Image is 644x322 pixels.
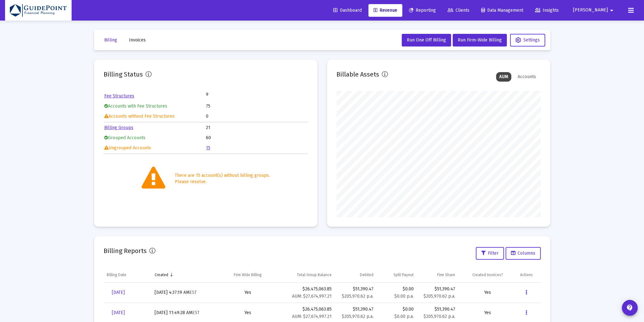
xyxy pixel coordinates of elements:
[189,290,197,295] small: EST
[234,272,262,277] div: Firm Wide Billing
[380,306,414,320] div: $0.00
[404,4,441,17] a: Reporting
[368,4,402,17] a: Revenue
[481,8,523,13] span: Data Management
[420,286,455,292] div: $51,390.47
[409,8,436,13] span: Reporting
[335,267,376,282] td: Column Debited
[151,267,219,282] td: Column Created
[462,310,514,316] div: Yes
[104,93,134,99] a: Fee Structures
[104,133,206,143] td: Grouped Accounts
[206,123,307,133] td: 21
[104,267,152,282] td: Column Billing Date
[99,34,122,46] button: Billing
[530,4,564,17] a: Insights
[458,267,517,282] td: Column Created Invoices?
[407,37,446,43] span: Run One Off Billing
[338,286,373,292] div: $51,390.47
[155,289,216,296] div: [DATE] 4:37:19 AM
[514,72,539,82] div: Accounts
[104,125,133,130] a: Billing Groups
[192,310,200,315] small: EST
[458,37,502,43] span: Run Firm-Wide Billing
[476,247,504,260] button: Filter
[380,286,414,300] div: $0.00
[510,34,545,46] button: Settings
[496,72,511,82] div: AUM
[107,307,130,319] a: [DATE]
[175,179,270,185] div: Please resolve.
[437,272,455,277] div: Firm Share
[338,306,373,313] div: $51,390.47
[155,272,168,277] div: Created
[280,306,332,320] div: $26,475,063.85
[420,306,455,313] div: $51,390.47
[222,289,273,296] div: Yes
[373,8,397,13] span: Revenue
[476,4,528,17] a: Data Management
[206,145,210,151] a: 15
[515,37,540,43] span: Settings
[535,8,559,13] span: Insights
[206,91,257,98] td: 9
[402,34,451,46] button: Run One Off Billing
[104,143,206,153] td: Ungrouped Accounts
[517,267,540,282] td: Column Actions
[104,69,143,79] h2: Billing Status
[206,133,307,143] td: 60
[424,314,455,319] small: $205,970.62 p.a.
[417,267,458,282] td: Column Firm Share
[277,267,335,282] td: Column Total Group Balance
[222,310,273,316] div: Yes
[129,37,146,43] span: Invoices
[107,272,126,277] div: Billing Date
[206,112,307,121] td: 0
[297,272,332,277] div: Total Group Balance
[511,251,535,256] span: Columns
[453,34,507,46] button: Run Firm-Wide Billing
[104,112,206,121] td: Accounts without Fee Structures
[394,294,413,299] small: $0.00 p.a.
[206,102,307,111] td: 75
[280,286,332,300] div: $26,475,063.85
[424,294,455,299] small: $205,970.62 p.a.
[462,289,514,296] div: Yes
[328,4,367,17] a: Dashboard
[155,310,216,316] div: [DATE] 11:49:28 AM
[292,294,332,299] small: AUM: $27,674,997.21
[175,172,270,179] div: There are 15 account(s) without billing groups.
[394,314,413,319] small: $0.00 p.a.
[124,34,151,46] button: Invoices
[104,102,206,111] td: Accounts with Fee Structures
[573,8,608,13] span: [PERSON_NAME]
[608,4,615,17] mat-icon: arrow_drop_down
[448,8,469,13] span: Clients
[506,247,541,260] button: Columns
[393,272,413,277] div: Split Payout
[377,267,417,282] td: Column Split Payout
[520,272,532,277] div: Actions
[333,8,362,13] span: Dashboard
[342,294,373,299] small: $205,970.62 p.a.
[626,304,634,312] mat-icon: contact_support
[112,310,125,315] span: [DATE]
[104,37,117,43] span: Billing
[292,314,332,319] small: AUM: $27,674,997.21
[112,290,125,295] span: [DATE]
[107,286,130,299] a: [DATE]
[104,246,147,256] h2: Billing Reports
[472,272,503,277] div: Created Invoices?
[360,272,373,277] div: Debited
[342,314,373,319] small: $205,970.62 p.a.
[443,4,475,17] a: Clients
[565,4,623,16] button: [PERSON_NAME]
[10,4,67,17] img: Dashboard
[481,251,499,256] span: Filter
[336,69,379,79] h2: Billable Assets
[219,267,277,282] td: Column Firm Wide Billing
